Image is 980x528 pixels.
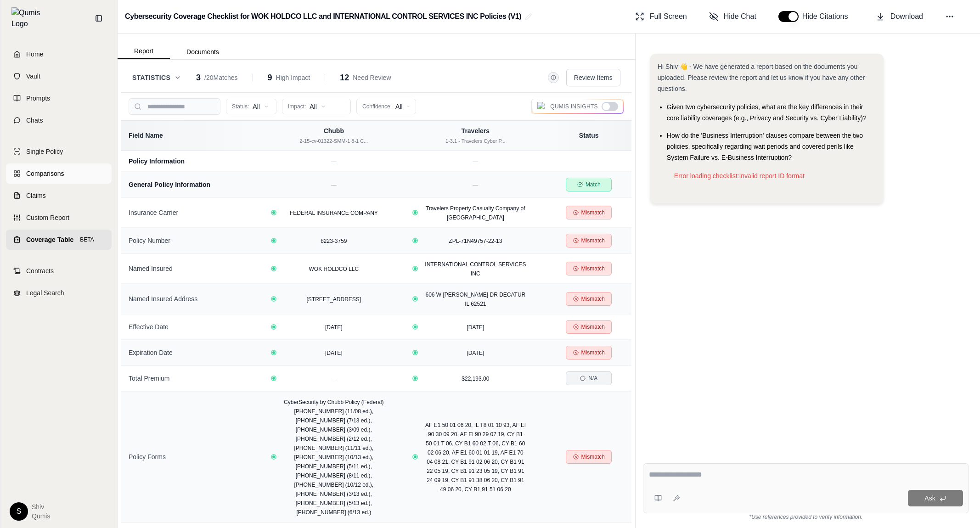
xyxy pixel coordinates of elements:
[6,141,112,162] a: Single Policy
[272,239,275,242] button: View confidence details
[272,298,275,300] button: View confidence details
[290,210,378,216] span: FEDERAL INSURANCE COMPANY
[282,99,351,114] button: Impact:All
[321,238,347,244] span: 8223-3759
[890,11,923,22] span: Download
[6,230,112,250] a: Coverage TableBETA
[426,205,525,221] span: Travelers Property Casualty Company of [GEOGRAPHIC_DATA]
[125,8,521,25] h2: Cybersecurity Coverage Checklist for WOK HOLDCO LLC and INTERNATIONAL CONTROL SERVICES INC Polici...
[129,374,256,383] div: Total Premium
[924,494,935,502] span: Ask
[272,377,275,380] button: View confidence details
[331,376,337,382] span: —
[425,261,526,277] span: INTERNATIONAL CONTROL SERVICES INC
[467,350,484,356] span: [DATE]
[908,490,963,506] button: Ask
[129,452,256,461] div: Policy Forms
[170,45,236,59] button: Documents
[6,44,112,64] a: Home
[6,185,112,206] a: Claims
[425,292,525,307] span: 606 W [PERSON_NAME] DR DECATUR IL 62521
[272,351,275,354] button: View confidence details
[546,121,631,151] th: Status
[309,266,359,272] span: WOK HOLDCO LLC
[204,73,237,82] span: / 20 Matches
[802,11,854,22] span: Hide Citations
[268,71,272,84] span: 9
[129,208,256,217] div: Insurance Carrier
[356,99,416,114] button: Confidence:All
[26,266,54,275] span: Contracts
[581,453,605,461] span: Mismatch
[414,455,417,458] button: View confidence details
[631,7,691,26] button: Full Screen
[26,116,43,125] span: Chats
[6,261,112,281] a: Contracts
[658,63,865,92] span: Hi Shiv 👋 - We have generated a report based on the documents you uploaded. Please review the rep...
[269,137,400,145] div: 2-15-cv-01322-SMM-1 8-1 C...
[537,102,546,111] img: Qumis Logo
[414,326,417,328] button: View confidence details
[705,7,760,26] button: Hide Chat
[226,99,276,114] button: Status:All
[467,324,484,331] span: [DATE]
[253,102,260,111] span: All
[414,377,417,380] button: View confidence details
[26,94,50,103] span: Prompts
[129,157,256,166] div: Policy Information
[269,126,400,135] div: Chubb
[667,163,877,189] div: Error loading checklist: Invalid report ID format
[414,298,417,300] button: View confidence details
[6,283,112,303] a: Legal Search
[129,348,256,357] div: Expiration Date
[129,264,256,273] div: Named Insured
[118,44,170,59] button: Report
[77,235,96,244] span: BETA
[129,294,256,303] div: Named Insured Address
[232,103,249,110] span: Status:
[196,71,201,84] span: 3
[414,239,417,242] button: View confidence details
[425,422,526,493] span: AF E1 50 01 06 20, IL T8 01 10 93, AF El 90 30 09 20, AF El 90 29 07 19, CY B1 50 01 T 06, CY B1 ...
[26,72,40,81] span: Vault
[26,50,43,59] span: Home
[581,237,605,244] span: Mismatch
[872,7,927,26] button: Download
[6,163,112,184] a: Comparisons
[325,350,343,356] span: [DATE]
[395,102,403,111] span: All
[272,455,275,458] button: View confidence details
[550,103,598,110] span: Qumis Insights
[32,502,50,511] span: Shiv
[6,66,112,86] a: Vault
[588,375,597,382] span: N/A
[581,323,605,331] span: Mismatch
[132,73,170,82] span: Statistics
[586,181,601,188] span: Match
[129,180,256,189] div: General Policy Information
[574,73,613,82] span: Review Items
[310,102,317,111] span: All
[667,103,867,122] span: Given two cybersecurity policies, what are the key differences in their core liability coverages ...
[10,502,28,521] div: S
[724,11,756,22] span: Hide Chat
[414,351,417,354] button: View confidence details
[331,182,337,188] span: —
[306,296,361,303] span: [STREET_ADDRESS]
[581,349,605,356] span: Mismatch
[272,267,275,270] button: View confidence details
[284,399,383,516] span: CyberSecurity by Chubb Policy (Federal) [PHONE_NUMBER] (11/08 ed.), [PHONE_NUMBER] (7/13 ed.), [P...
[362,103,392,110] span: Confidence:
[667,132,863,161] span: How do the 'Business Interruption' clauses compare between the two policies, specifically regardi...
[129,322,256,331] div: Effective Date
[581,265,605,272] span: Mismatch
[643,513,969,521] div: *Use references provided to verify information.
[26,235,73,244] span: Coverage Table
[26,213,69,222] span: Custom Report
[121,121,263,151] th: Field Name
[410,137,541,145] div: 1-3.1 - Travelers Cyber P...
[26,288,64,298] span: Legal Search
[414,267,417,270] button: View confidence details
[462,376,489,382] span: $22,193.00
[325,324,343,331] span: [DATE]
